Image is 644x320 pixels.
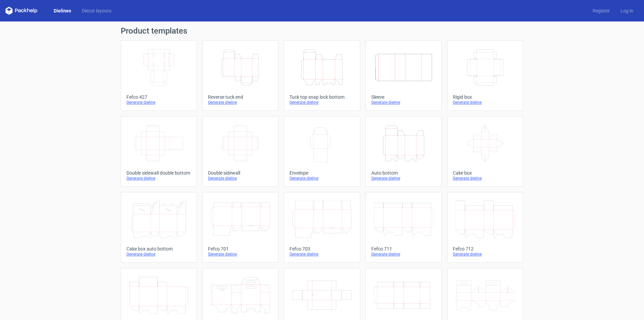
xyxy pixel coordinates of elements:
div: Auto bottom [371,170,436,176]
div: Fefco 711 [371,246,436,252]
div: Envelope [289,170,354,176]
a: SleeveGenerate dieline [366,40,442,111]
div: Fefco 427 [126,94,191,100]
div: Generate dieline [208,252,273,257]
div: Double sidewall [208,170,273,176]
a: Dielines [48,7,76,14]
a: Fefco 703Generate dieline [284,192,360,263]
div: Rigid box [453,94,518,100]
div: Reverse tuck end [208,94,273,100]
div: Fefco 701 [208,246,273,252]
div: Generate dieline [289,100,354,105]
div: Generate dieline [371,100,436,105]
a: Double sidewall double bottomGenerate dieline [121,116,197,187]
h1: Product templates [121,27,523,35]
a: Fefco 712Generate dieline [447,192,523,263]
div: Generate dieline [126,176,191,181]
div: Generate dieline [371,252,436,257]
div: Fefco 712 [453,246,518,252]
div: Generate dieline [126,252,191,257]
a: Double sidewallGenerate dieline [202,116,278,187]
div: Double sidewall double bottom [126,170,191,176]
a: Cake boxGenerate dieline [447,116,523,187]
div: Generate dieline [453,176,518,181]
div: Generate dieline [453,252,518,257]
div: Generate dieline [208,100,273,105]
div: Cake box [453,170,518,176]
div: Cake box auto bottom [126,246,191,252]
a: Cake box auto bottomGenerate dieline [121,192,197,263]
div: Generate dieline [289,252,354,257]
a: Reverse tuck endGenerate dieline [202,40,278,111]
a: Register [587,7,615,14]
a: Rigid boxGenerate dieline [447,40,523,111]
div: Generate dieline [453,100,518,105]
div: Sleeve [371,94,436,100]
a: Diecut layouts [76,7,117,14]
a: Fefco 427Generate dieline [121,40,197,111]
div: Generate dieline [126,100,191,105]
a: EnvelopeGenerate dieline [284,116,360,187]
div: Generate dieline [289,176,354,181]
a: Fefco 701Generate dieline [202,192,278,263]
a: Auto bottomGenerate dieline [366,116,442,187]
div: Fefco 703 [289,246,354,252]
a: Log in [615,7,639,14]
div: Generate dieline [371,176,436,181]
div: Tuck top snap lock bottom [289,94,354,100]
a: Fefco 711Generate dieline [366,192,442,263]
div: Generate dieline [208,176,273,181]
a: Tuck top snap lock bottomGenerate dieline [284,40,360,111]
